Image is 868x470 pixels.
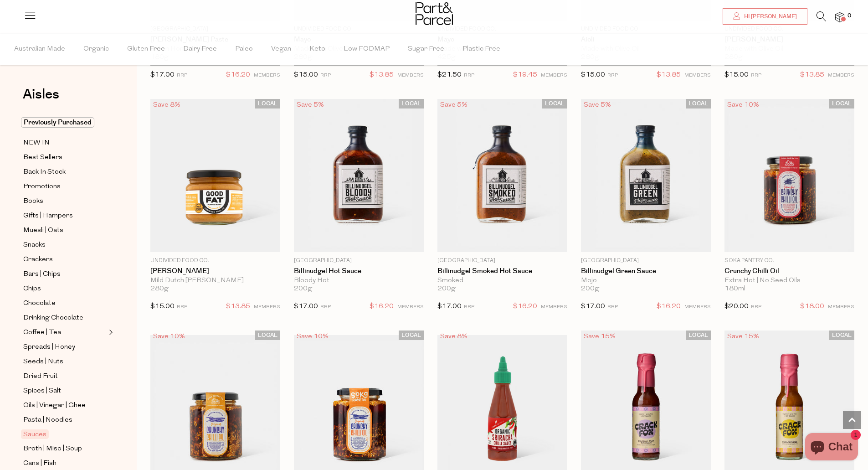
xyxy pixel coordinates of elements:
[437,72,462,78] span: $21.50
[581,72,605,78] span: $15.00
[657,69,681,81] span: $13.85
[724,257,854,265] p: Soka Pantry Co.
[581,267,711,275] a: Billinudgel Green Sauce
[255,99,280,108] span: LOCAL
[23,400,106,411] a: Oils | Vinegar | Ghee
[23,458,106,469] a: Cans | Fish
[581,277,711,285] div: Mojo
[828,305,854,310] small: MEMBERS
[23,138,50,149] span: NEW IN
[294,99,424,252] img: Billinudgel Hot Sauce
[255,331,280,340] span: LOCAL
[271,33,291,65] span: Vegan
[724,331,762,343] div: Save 15%
[23,211,73,222] span: Gifts | Hampers
[399,331,424,340] span: LOCAL
[294,285,312,293] span: 200g
[23,254,53,265] span: Crackers
[370,301,394,313] span: $16.20
[23,371,58,382] span: Dried Fruit
[416,2,453,25] img: Part&Parcel
[23,414,106,426] a: Pasta | Noodles
[437,99,470,111] div: Save 5%
[235,33,253,65] span: Paleo
[397,73,424,78] small: MEMBERS
[23,269,106,280] a: Bars | Chips
[723,8,807,25] a: Hi [PERSON_NAME]
[845,12,853,20] span: 0
[23,152,106,163] a: Best Sellers
[23,152,62,163] span: Best Sellers
[462,33,500,65] span: Plastic Free
[23,84,59,104] span: Aisles
[309,33,325,65] span: Keto
[513,301,537,313] span: $16.20
[320,73,331,78] small: RRP
[542,99,567,108] span: LOCAL
[581,331,618,343] div: Save 15%
[724,72,749,78] span: $15.00
[294,72,318,78] span: $15.00
[370,69,394,81] span: $13.85
[23,225,106,236] a: Muesli | Oats
[344,33,390,65] span: Low FODMAP
[742,13,797,21] span: Hi [PERSON_NAME]
[23,88,59,110] a: Aisles
[686,99,711,108] span: LOCAL
[294,257,424,265] p: [GEOGRAPHIC_DATA]
[23,210,106,222] a: Gifts | Hampers
[397,305,424,310] small: MEMBERS
[177,73,187,78] small: RRP
[437,99,567,252] img: Billinudgel Smoked Hot Sauce
[183,33,217,65] span: Dairy Free
[254,73,280,78] small: MEMBERS
[150,72,175,78] span: $17.00
[23,341,106,353] a: Spreads | Honey
[127,33,165,65] span: Gluten Free
[23,240,46,251] span: Snacks
[541,305,567,310] small: MEMBERS
[724,277,854,285] div: Extra Hot | No Seed Oils
[23,196,106,207] a: Books
[724,267,854,275] a: Crunchy Chilli Oil
[684,73,711,78] small: MEMBERS
[581,303,605,310] span: $17.00
[150,99,280,252] img: Joppie Mayo
[226,69,250,81] span: $16.20
[23,166,106,178] a: Back In Stock
[437,257,567,265] p: [GEOGRAPHIC_DATA]
[254,305,280,310] small: MEMBERS
[23,225,63,236] span: Muesli | Oats
[23,137,106,149] a: NEW IN
[294,277,424,285] div: Bloody Hot
[408,33,444,65] span: Sugar Free
[751,73,761,78] small: RRP
[294,303,318,310] span: $17.00
[724,99,854,252] img: Crunchy Chilli Oil
[150,331,188,343] div: Save 10%
[150,277,280,285] div: Mild Dutch [PERSON_NAME]
[607,73,618,78] small: RRP
[23,181,61,192] span: Promotions
[437,277,567,285] div: Smoked
[581,99,711,252] img: Billinudgel Green Sauce
[23,312,106,324] a: Drinking Chocolate
[23,269,61,280] span: Bars | Chips
[657,301,681,313] span: $16.20
[23,283,106,294] a: Chips
[150,285,169,293] span: 280g
[226,301,250,313] span: $13.85
[829,99,854,108] span: LOCAL
[23,342,75,353] span: Spreads | Honey
[684,305,711,310] small: MEMBERS
[320,305,331,310] small: RRP
[581,99,614,111] div: Save 5%
[23,385,106,397] a: Spices | Salt
[23,371,106,382] a: Dried Fruit
[437,285,456,293] span: 200g
[23,444,82,455] span: Broth | Miso | Soup
[724,99,762,111] div: Save 10%
[464,73,474,78] small: RRP
[23,386,61,397] span: Spices | Salt
[607,305,618,310] small: RRP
